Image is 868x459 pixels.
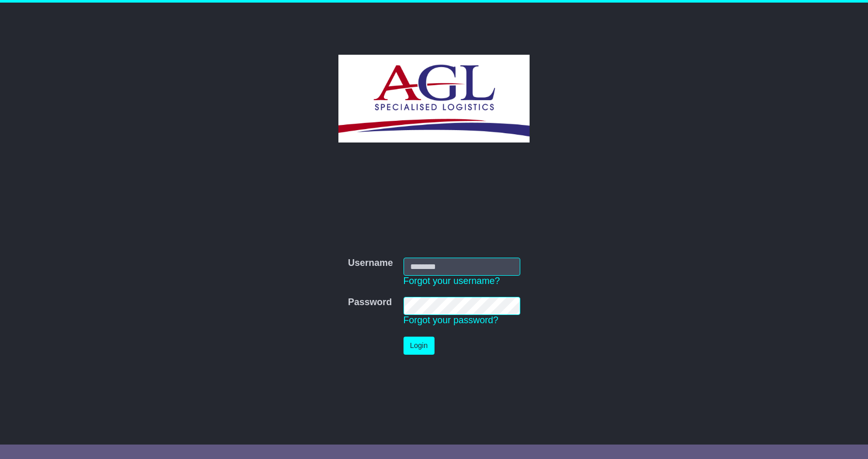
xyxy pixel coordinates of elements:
[338,55,529,143] img: AGL SPECIALISED LOGISTICS
[348,258,393,269] label: Username
[404,337,435,355] button: Login
[404,276,500,286] a: Forgot your username?
[348,297,392,308] label: Password
[404,315,499,325] a: Forgot your password?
